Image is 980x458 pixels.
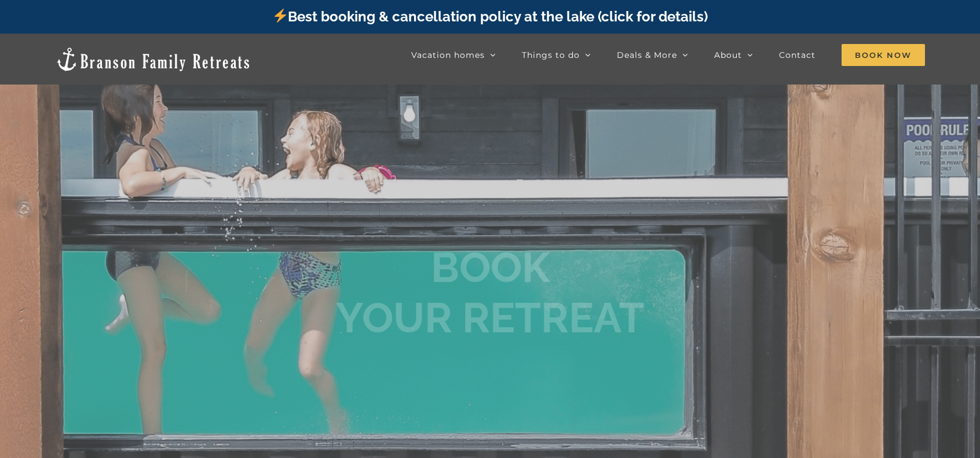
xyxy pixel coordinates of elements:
[522,43,591,67] a: Things to do
[779,51,816,59] span: Contact
[842,44,925,66] span: Book Now
[55,46,251,72] img: Branson Family Retreats Logo
[411,51,485,59] span: Vacation homes
[617,43,688,67] a: Deals & More
[617,51,677,59] span: Deals & More
[714,43,753,67] a: About
[714,51,742,59] span: About
[779,43,816,67] a: Contact
[273,9,287,23] img: ⚡️
[272,8,708,25] a: Best booking & cancellation policy at the lake (click for details)
[411,43,925,67] nav: Main Menu
[411,43,496,67] a: Vacation homes
[522,51,580,59] span: Things to do
[336,243,645,342] b: BOOK YOUR RETREAT
[842,43,925,67] a: Book Now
